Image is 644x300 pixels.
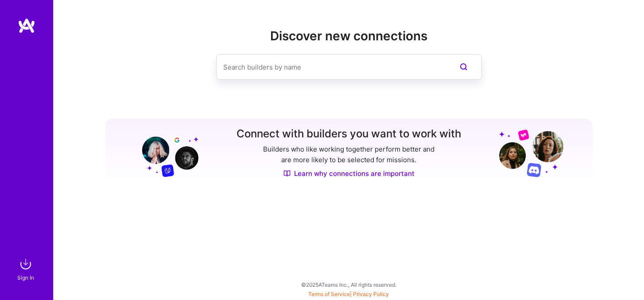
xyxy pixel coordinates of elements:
a: Privacy Policy [353,291,389,297]
span: | [308,291,389,297]
img: Grow your network [499,129,563,177]
input: Search builders by name [223,56,439,78]
h3: Connect with builders you want to work with [237,128,461,140]
a: sign inSign In [19,255,35,282]
h2: Discover new connections [105,29,593,43]
i: icon SearchPurple [458,62,469,72]
img: logo [18,18,35,34]
a: Learn why connections are important [283,169,415,178]
div: © 2025 ATeams Inc., All rights reserved. [53,273,644,296]
p: Builders who like working together perform better and are more likely to be selected for missions. [261,144,436,165]
img: Grow your network [134,129,198,177]
a: Terms of Service [308,291,350,297]
div: Sign In [17,273,34,282]
img: Discover [283,170,291,177]
img: sign in [17,255,35,273]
